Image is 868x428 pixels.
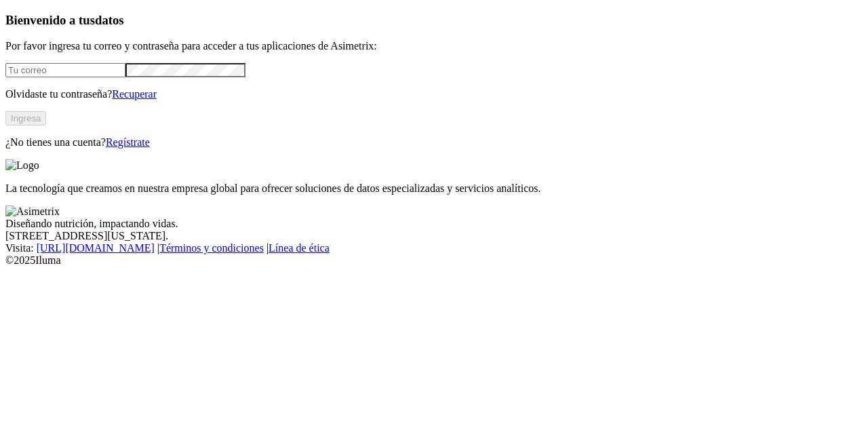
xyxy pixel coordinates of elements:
[5,242,863,254] div: Visita : | |
[112,88,157,100] a: Recuperar
[37,242,155,254] a: [URL][DOMAIN_NAME]
[5,136,863,149] p: ¿No tienes una cuenta?
[5,254,863,267] div: © 2025 Iluma
[5,111,46,125] button: Ingresa
[5,182,863,195] p: La tecnología que creamos en nuestra empresa global para ofrecer soluciones de datos especializad...
[5,230,863,242] div: [STREET_ADDRESS][US_STATE].
[159,242,264,254] a: Términos y condiciones
[5,218,863,230] div: Diseñando nutrición, impactando vidas.
[5,88,863,100] p: Olvidaste tu contraseña?
[5,13,863,28] h3: Bienvenido a tus
[95,13,124,27] span: datos
[5,40,863,52] p: Por favor ingresa tu correo y contraseña para acceder a tus aplicaciones de Asimetrix:
[5,63,125,77] input: Tu correo
[269,242,330,254] a: Línea de ética
[5,159,39,172] img: Logo
[5,206,60,218] img: Asimetrix
[106,136,150,148] a: Regístrate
